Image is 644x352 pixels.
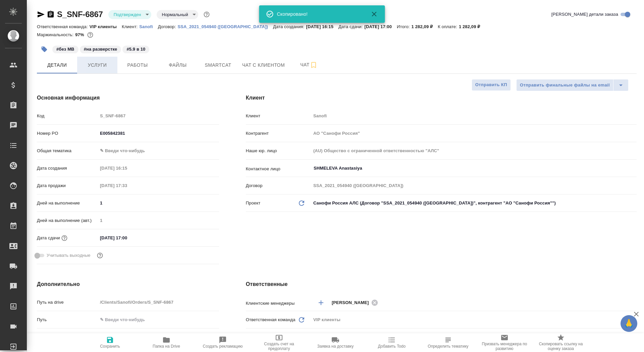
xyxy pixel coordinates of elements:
button: Если добавить услуги и заполнить их объемом, то дата рассчитается автоматически [60,234,69,242]
button: Выбери, если сб и вс нужно считать рабочими днями для выполнения заказа. [96,251,104,260]
p: Проект [246,200,261,207]
button: Отправить финальные файлы на email [516,79,613,91]
a: Sanofi [139,23,158,29]
span: Отправить КП [475,81,507,89]
span: Учитывать выходные [47,252,91,259]
p: Дата сдачи: [338,24,364,29]
input: ✎ Введи что-нибудь [98,315,219,325]
p: Ответственная команда [246,316,296,323]
p: Ответственная команда: [37,24,90,29]
button: Скопировать ссылку [47,10,55,18]
p: #5.9 в 10 [126,46,145,53]
h4: Ответственные [246,280,637,288]
span: Папка на Drive [153,344,180,349]
p: [DATE] 17:00 [364,24,397,29]
h4: Основная информация [37,94,219,102]
span: [PERSON_NAME] детали заказа [551,11,618,18]
span: Детали [41,61,73,69]
p: #на разверстке [84,46,117,53]
span: без МВ [52,46,79,52]
button: Нормальный [160,12,190,17]
span: Отправить финальные файлы на email [520,81,610,89]
p: Контрагент [246,130,311,137]
p: 1 282,09 ₽ [459,24,485,29]
a: S_SNF-6867 [57,10,103,19]
input: ✎ Введи что-нибудь [98,198,219,208]
div: ✎ Введи что-нибудь [100,148,211,154]
p: Общая тематика [37,148,98,154]
p: Маржинальность: [37,32,75,37]
p: Sanofi [139,24,158,29]
button: Папка на Drive [138,333,195,352]
div: Скопировано! [277,11,361,17]
p: VIP клиенты [90,24,122,29]
span: 5.9 в 10 [122,46,150,52]
input: Пустое поле [98,297,219,307]
input: ✎ Введи что-нибудь [98,233,156,243]
p: Контактное лицо [246,166,311,172]
input: Пустое поле [311,181,637,190]
p: Дата продажи [37,182,98,189]
input: Пустое поле [311,128,637,138]
p: Клиент [246,113,311,119]
p: #без МВ [56,46,74,53]
input: Пустое поле [98,111,219,121]
p: Клиент: [122,24,139,29]
p: Дата создания [37,165,98,172]
div: Санофи Россия АЛС (Договор "SSA_2021_054940 ([GEOGRAPHIC_DATA])", контрагент "АО "Санофи Россия"") [311,197,637,209]
a: SSA_2021_054940 ([GEOGRAPHIC_DATA]) [177,23,273,29]
div: ✎ Введи что-нибудь [98,332,219,343]
h4: Дополнительно [37,280,219,288]
span: Создать рекламацию [203,344,243,349]
button: Сохранить [82,333,138,352]
p: Код [37,113,98,119]
p: Договор [246,182,311,189]
span: Сохранить [100,344,120,349]
button: 32.00 RUB; [86,31,95,39]
button: Создать счет на предоплату [251,333,307,352]
button: Скопировать ссылку на оценку заказа [533,333,589,352]
p: Дней на выполнение [37,200,98,207]
svg: Подписаться [310,61,318,69]
span: Заявка на доставку [317,344,354,349]
p: 97% [75,32,86,37]
span: Добавить Todo [378,344,406,349]
p: Номер PO [37,130,98,137]
span: [PERSON_NAME] [332,299,373,306]
p: Дата создания: [273,24,306,29]
button: Отправить КП [472,79,511,91]
p: SSA_2021_054940 ([GEOGRAPHIC_DATA]) [177,24,273,29]
button: Определить тематику [420,333,476,352]
div: split button [516,79,629,91]
input: Пустое поле [98,181,156,190]
p: [DATE] 16:15 [306,24,338,29]
input: Пустое поле [311,146,637,156]
input: Пустое поле [311,111,637,121]
span: Определить тематику [428,344,468,349]
span: Чат с клиентом [242,61,285,69]
span: Создать счет на предоплату [255,342,303,351]
span: Работы [121,61,154,69]
button: Призвать менеджера по развитию [476,333,533,352]
button: Закрыть [366,10,382,18]
span: Smartcat [202,61,234,69]
p: Дней на выполнение (авт.) [37,217,98,224]
p: Дата сдачи [37,235,60,241]
h4: Клиент [246,94,637,102]
div: [PERSON_NAME] [332,298,380,307]
button: Подтвержден [112,12,143,17]
p: Договор: [158,24,178,29]
span: Услуги [81,61,113,69]
button: Добавить менеджера [313,295,329,311]
p: Путь [37,316,98,323]
p: Итого: [397,24,411,29]
button: Заявка на доставку [307,333,364,352]
button: Создать рекламацию [195,333,251,352]
button: Доп статусы указывают на важность/срочность заказа [202,10,211,19]
span: 🙏 [623,316,635,331]
span: Скопировать ссылку на оценку заказа [537,342,585,351]
input: Пустое поле [98,163,156,173]
div: VIP клиенты [311,314,637,326]
input: ✎ Введи что-нибудь [98,128,219,138]
div: Подтвержден [108,10,151,19]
